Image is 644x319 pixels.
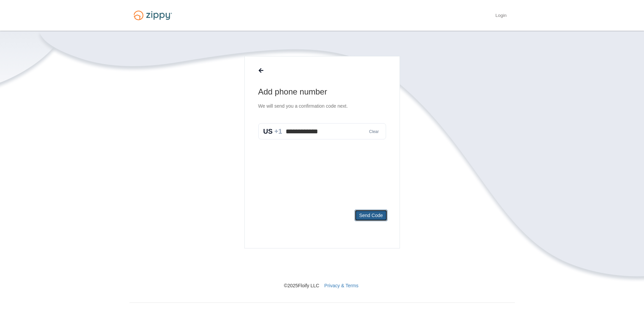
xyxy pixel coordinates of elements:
[367,129,381,135] button: Clear
[495,13,506,20] a: Login
[129,7,176,23] img: Logo
[129,248,515,289] nav: © 2025 Floify LLC
[355,210,387,221] button: Send Code
[324,283,358,288] a: Privacy & Terms
[258,103,386,110] p: We will send you a confirmation code next.
[258,86,386,97] h1: Add phone number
